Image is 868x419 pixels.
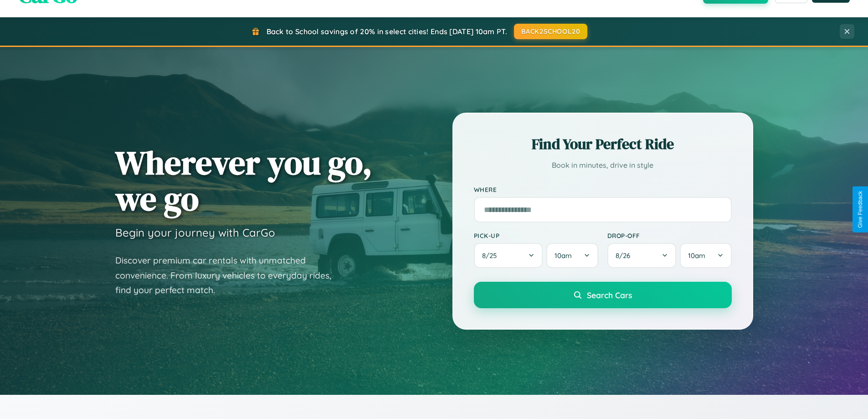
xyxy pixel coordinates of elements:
h3: Begin your journey with CarGo [115,226,275,239]
span: 10am [555,251,572,260]
h1: Wherever you go, we go [115,145,372,217]
span: 8 / 26 [616,251,635,260]
span: Back to School savings of 20% in select cities! Ends [DATE] 10am PT. [267,27,507,36]
button: 8/26 [607,243,677,268]
button: 10am [546,243,598,268]
label: Pick-up [474,232,598,239]
p: Discover premium car rentals with unmatched convenience. From luxury vehicles to everyday rides, ... [115,253,343,298]
label: Drop-off [607,232,732,239]
h2: Find Your Perfect Ride [474,134,732,154]
span: 8 / 25 [482,251,501,260]
button: 10am [680,243,731,268]
label: Where [474,186,732,193]
button: 8/25 [474,243,543,268]
button: BACK2SCHOOL20 [514,24,587,39]
span: Search Cars [587,290,632,300]
div: Give Feedback [857,191,863,228]
span: 10am [688,251,705,260]
button: Search Cars [474,282,732,308]
p: Book in minutes, drive in style [474,159,732,172]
